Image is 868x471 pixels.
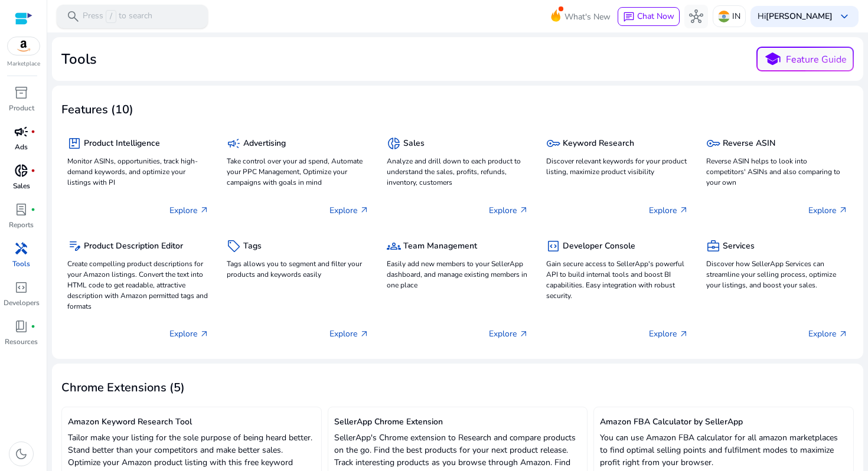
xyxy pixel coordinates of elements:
span: code_blocks [14,280,28,295]
button: chatChat Now [618,7,680,26]
p: Explore [649,204,688,217]
p: Resources [5,336,38,347]
p: Product [9,103,34,113]
span: code_blocks [546,239,560,253]
p: Explore [808,204,848,217]
span: fiber_manual_record [31,207,35,212]
span: arrow_outward [360,205,369,215]
span: handyman [14,241,28,256]
span: book_4 [14,319,28,333]
p: Explore [169,328,209,340]
span: school [764,51,781,68]
p: Tags allows you to segment and filter your products and keywords easily [227,259,368,280]
p: Explore [329,204,369,217]
h5: Amazon Keyword Research Tool [68,417,315,427]
p: Ads [15,142,28,152]
span: fiber_manual_record [31,168,35,173]
h3: Features (10) [61,103,133,117]
span: arrow_outward [838,329,848,339]
span: inventory_2 [14,86,28,100]
span: package [67,136,81,151]
span: fiber_manual_record [31,324,35,329]
button: hub [684,5,708,28]
span: arrow_outward [200,329,209,339]
span: donut_small [387,136,401,151]
span: edit_note [67,239,81,253]
span: hub [689,9,703,24]
span: campaign [14,125,28,139]
p: Create compelling product descriptions for your Amazon listings. Convert the text into HTML code ... [67,259,209,312]
p: You can use Amazon FBA calculator for all amazon marketplaces to find optimal selling points and ... [600,431,847,469]
p: Monitor ASINs, opportunities, track high-demand keywords, and optimize your listings with PI [67,156,209,188]
h3: Chrome Extensions (5) [61,381,185,395]
button: schoolFeature Guide [756,47,854,71]
p: Explore [808,328,848,340]
span: arrow_outward [519,205,528,215]
img: in.svg [718,11,730,22]
span: / [106,10,116,23]
p: Explore [489,328,528,340]
span: Chat Now [637,11,674,22]
p: Discover how SellerApp Services can streamline your selling process, optimize your listings, and ... [706,259,848,290]
p: Developers [4,297,40,308]
h5: Team Management [403,241,477,251]
p: Easily add new members to your SellerApp dashboard, and manage existing members in one place [387,259,528,290]
p: IN [732,6,740,27]
span: groups [387,239,401,253]
span: sell [227,239,241,253]
h5: Product Intelligence [84,139,160,149]
span: key [546,136,560,151]
span: arrow_outward [519,329,528,339]
p: Explore [649,328,688,340]
span: chat [623,11,635,23]
b: [PERSON_NAME] [766,11,833,22]
span: arrow_outward [838,205,848,215]
p: Explore [169,204,209,217]
span: business_center [706,239,720,253]
p: Tools [12,259,30,269]
span: arrow_outward [200,205,209,215]
p: Marketplace [7,60,40,68]
p: Reports [9,220,34,230]
span: arrow_outward [679,205,688,215]
span: What's New [564,6,611,27]
h2: Tools [61,51,97,68]
span: arrow_outward [679,329,688,339]
p: Feature Guide [786,53,847,67]
span: keyboard_arrow_down [837,9,851,24]
p: Gain secure access to SellerApp's powerful API to build internal tools and boost BI capabilities.... [546,259,688,301]
span: key [706,136,720,151]
h5: Advertising [243,139,286,149]
h5: Amazon FBA Calculator by SellerApp [600,417,847,427]
span: lab_profile [14,202,28,217]
p: Take control over your ad spend, Automate your PPC Management, Optimize your campaigns with goals... [227,156,368,188]
h5: SellerApp Chrome Extension [334,417,582,427]
h5: Sales [403,139,425,149]
h5: Reverse ASIN [723,139,775,149]
h5: Keyword Research [563,139,634,149]
p: Hi [758,12,833,21]
h5: Services [723,241,755,251]
p: Discover relevant keywords for your product listing, maximize product visibility [546,156,688,177]
span: campaign [227,136,241,151]
p: Reverse ASIN helps to look into competitors' ASINs and also comparing to your own [706,156,848,188]
p: Press to search [83,10,152,23]
p: Analyze and drill down to each product to understand the sales, profits, refunds, inventory, cust... [387,156,528,188]
p: Explore [489,204,528,217]
h5: Developer Console [563,241,635,251]
span: dark_mode [14,447,28,461]
img: amazon.svg [8,37,40,55]
span: fiber_manual_record [31,129,35,134]
span: donut_small [14,163,28,178]
p: Explore [329,328,369,340]
h5: Product Description Editor [84,241,183,251]
h5: Tags [243,241,262,251]
span: search [66,9,80,24]
p: Sales [13,181,30,191]
span: arrow_outward [360,329,369,339]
